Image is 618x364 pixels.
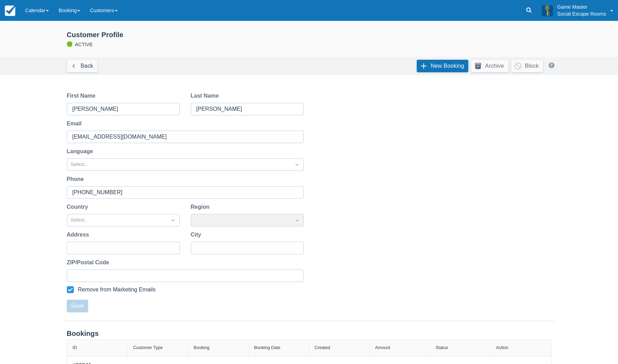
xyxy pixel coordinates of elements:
[67,329,551,338] div: Bookings
[78,286,156,293] div: Remove from Marketing Emails
[496,345,508,350] div: Action
[71,161,287,168] div: Select...
[191,231,204,239] label: City
[67,147,96,156] label: Language
[67,119,85,128] label: Email
[375,345,390,350] div: Amount
[542,5,553,16] img: A3
[67,92,99,100] label: First Name
[5,6,15,16] img: checkfront-main-nav-mini-logo.png
[436,345,448,350] div: Status
[315,345,330,350] div: Created
[557,3,606,10] p: Game Master
[294,161,300,168] span: Dropdown icon
[67,175,87,183] label: Phone
[67,60,97,72] a: Back
[191,92,222,100] label: Last Name
[194,345,210,350] div: Booking
[417,60,468,72] a: New Booking
[557,10,606,17] p: Social Escape Rooms
[133,345,163,350] div: Customer Type
[170,217,177,224] span: Dropdown icon
[511,60,543,72] button: Block
[67,31,560,39] div: Customer Profile
[254,345,281,350] div: Booking Date
[191,203,212,211] label: Region
[471,60,508,72] button: Archive
[67,203,91,211] label: Country
[67,258,112,267] label: ZIP/Postal Code
[58,31,560,49] div: ACTIVE
[67,231,92,239] label: Address
[73,345,77,350] div: ID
